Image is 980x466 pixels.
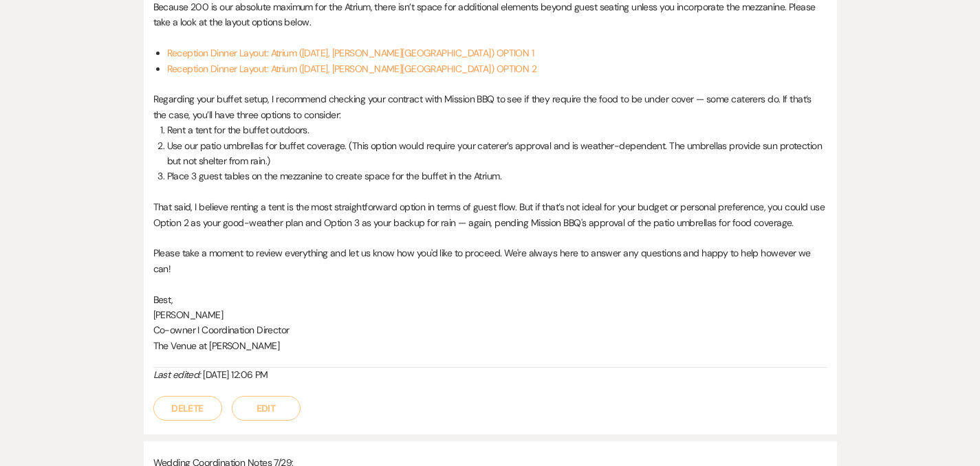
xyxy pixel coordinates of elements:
[153,309,224,321] span: [PERSON_NAME]
[167,138,827,169] li: Use our patio umbrellas for buffet coverage. (This option would require your caterer’s approval a...
[153,91,827,122] p: Regarding your buffet setup, I recommend checking your contract with Mission BBQ to see if they r...
[167,168,827,184] li: Place 3 guest tables on the mezzanine to create space for the buffet in the Atrium.
[153,368,201,381] i: Last edited:
[153,368,827,382] div: [DATE] 12:06 PM
[153,340,279,352] span: The Venue at [PERSON_NAME]
[167,63,537,75] a: Reception Dinner Layout: Atrium ([DATE], [PERSON_NAME][GEOGRAPHIC_DATA]) OPTION 2
[153,396,222,421] button: Delete
[232,396,301,421] button: Edit
[167,47,534,59] a: Reception Dinner Layout: Atrium ([DATE], [PERSON_NAME][GEOGRAPHIC_DATA]) OPTION 1
[153,199,827,230] p: That said, I believe renting a tent is the most straightforward option in terms of guest flow. Bu...
[153,245,827,276] p: Please take a moment to review everything and let us know how you'd like to proceed. We're always...
[153,293,173,306] span: Best,
[167,122,827,137] li: Rent a tent for the buffet outdoors.
[153,324,290,336] span: Co-owner I Coordination Director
